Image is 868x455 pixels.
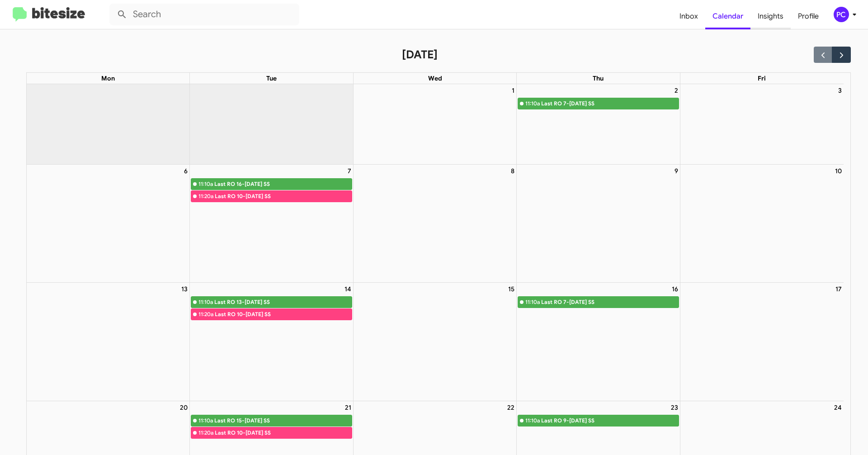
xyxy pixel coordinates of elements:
div: Last RO 15-[DATE] SS [214,416,351,425]
a: Tuesday [264,73,278,84]
td: October 3, 2025 [680,84,843,165]
td: October 1, 2025 [353,84,516,165]
td: October 9, 2025 [517,164,680,282]
a: October 3, 2025 [836,84,844,97]
button: Next month [832,47,850,62]
div: 11:10a [198,416,213,425]
a: Friday [756,73,768,84]
td: October 14, 2025 [190,283,353,401]
a: October 23, 2025 [669,401,680,414]
div: 11:20a [198,428,213,437]
a: October 24, 2025 [832,401,844,414]
div: PC [834,7,849,22]
div: 11:20a [198,310,213,319]
td: October 13, 2025 [27,283,190,401]
div: Last RO 13-[DATE] SS [214,298,351,307]
div: 11:10a [198,298,213,307]
a: October 9, 2025 [673,165,680,177]
div: 11:20a [198,192,213,201]
a: October 17, 2025 [834,283,844,295]
td: October 2, 2025 [517,84,680,165]
a: October 6, 2025 [182,165,189,177]
div: 11:10a [198,180,213,189]
a: October 22, 2025 [505,401,516,414]
a: October 13, 2025 [179,283,189,295]
div: Last RO 10-[DATE] SS [215,310,351,319]
td: October 8, 2025 [353,164,516,282]
div: 11:10a [525,99,540,108]
div: Last RO 10-[DATE] SS [215,192,351,201]
a: October 8, 2025 [509,165,516,177]
div: Last RO 10-[DATE] SS [215,428,351,437]
a: Insights [750,3,791,29]
a: Monday [99,73,117,84]
a: Wednesday [426,73,444,84]
a: October 1, 2025 [510,84,516,97]
a: October 10, 2025 [833,165,844,177]
a: Calendar [705,3,750,29]
div: 11:10a [525,298,540,307]
a: October 15, 2025 [506,283,516,295]
a: October 21, 2025 [343,401,353,414]
a: October 20, 2025 [178,401,189,414]
button: Previous month [814,47,832,62]
a: October 14, 2025 [343,283,353,295]
a: October 7, 2025 [346,165,353,177]
td: October 7, 2025 [190,164,353,282]
button: PC [826,7,858,22]
div: Last RO 7-[DATE] SS [541,99,678,108]
td: October 15, 2025 [353,283,516,401]
td: October 10, 2025 [680,164,843,282]
a: October 2, 2025 [673,84,680,97]
div: Last RO 16-[DATE] SS [214,180,351,189]
div: 11:10a [525,416,540,425]
h2: [DATE] [402,47,438,62]
a: Thursday [591,73,605,84]
input: Search [109,4,299,25]
div: Last RO 9-[DATE] SS [541,416,678,425]
td: October 6, 2025 [27,164,190,282]
a: October 16, 2025 [670,283,680,295]
a: Profile [791,3,826,29]
div: Last RO 7-[DATE] SS [541,298,678,307]
td: October 17, 2025 [680,283,843,401]
a: Inbox [672,3,705,29]
td: October 16, 2025 [517,283,680,401]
